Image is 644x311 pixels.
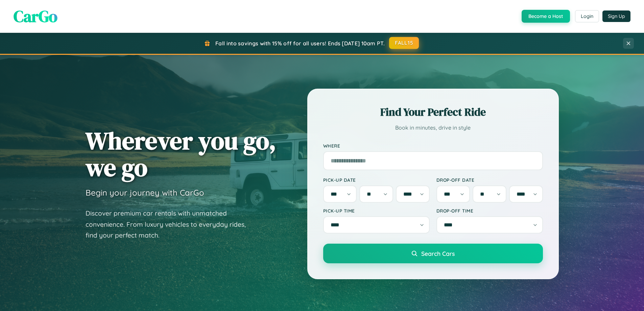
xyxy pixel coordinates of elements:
label: Pick-up Time [323,208,430,214]
label: Pick-up Date [323,177,430,183]
label: Drop-off Time [436,208,543,214]
h3: Begin your journey with CarGo [86,187,204,198]
h2: Find Your Perfect Ride [323,105,543,119]
span: Search Cars [421,250,455,257]
label: Drop-off Date [436,177,543,183]
p: Book in minutes, drive in style [323,123,543,133]
span: CarGo [14,5,57,27]
button: Become a Host [522,10,570,23]
button: Search Cars [323,244,543,263]
span: Fall into savings with 15% off for all users! Ends [DATE] 10am PT. [215,40,385,47]
label: Where [323,143,543,149]
button: Sign Up [602,10,630,22]
button: FALL15 [389,37,419,49]
button: Login [575,10,599,22]
p: Discover premium car rentals with unmatched convenience. From luxury vehicles to everyday rides, ... [86,208,255,241]
h1: Wherever you go, we go [86,127,276,181]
